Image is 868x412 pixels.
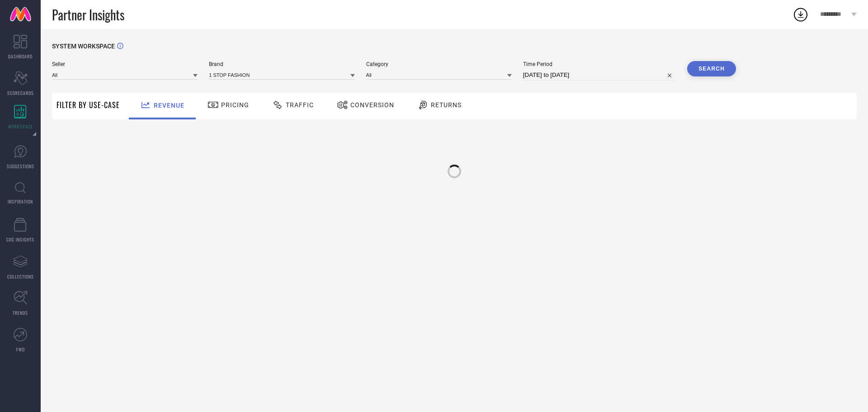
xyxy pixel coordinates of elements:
[57,99,120,110] span: Filter By Use-Case
[523,70,676,81] input: Select time period
[52,61,198,67] span: Seller
[6,236,34,243] span: CDC INSIGHTS
[16,346,25,353] span: FWD
[154,102,184,109] span: Revenue
[366,61,512,67] span: Category
[8,198,33,205] span: INSPIRATION
[687,61,736,76] button: Search
[52,5,124,24] span: Partner Insights
[8,123,33,130] span: WORKSPACE
[8,53,33,60] span: DASHBOARD
[7,90,34,96] span: SCORECARDS
[52,43,115,50] span: SYSTEM WORKSPACE
[13,309,28,316] span: TRENDS
[793,6,809,23] div: Open download list
[7,163,34,170] span: SUGGESTIONS
[209,61,354,67] span: Brand
[350,101,394,109] span: Conversion
[431,101,462,109] span: Returns
[221,101,249,109] span: Pricing
[523,61,676,67] span: Time Period
[7,273,34,280] span: COLLECTIONS
[286,101,314,109] span: Traffic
